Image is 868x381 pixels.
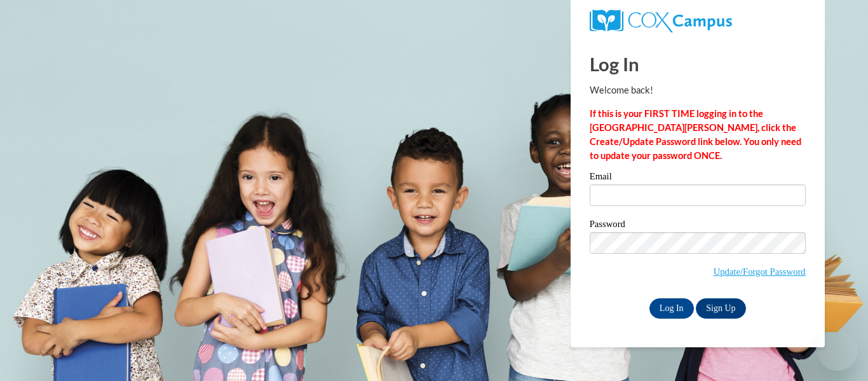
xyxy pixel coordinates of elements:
[714,267,806,277] a: Update/Forgot Password
[817,330,858,371] iframe: Button to launch messaging window
[590,10,732,32] img: COX Campus
[590,51,806,77] h1: Log In
[696,298,745,319] a: Sign Up
[590,83,806,97] p: Welcome back!
[590,219,806,232] label: Password
[590,172,806,184] label: Email
[590,108,801,161] strong: If this is your FIRST TIME logging in to the [GEOGRAPHIC_DATA][PERSON_NAME], click the Create/Upd...
[590,10,806,32] a: COX Campus
[649,298,694,319] input: Log In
